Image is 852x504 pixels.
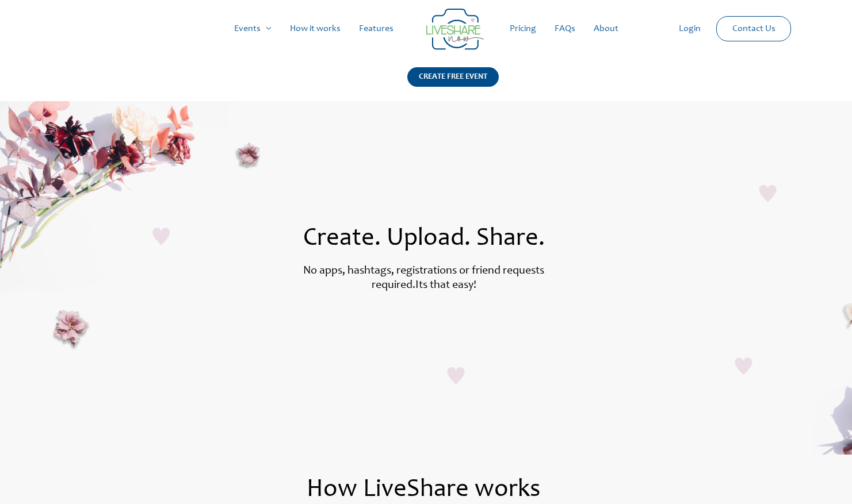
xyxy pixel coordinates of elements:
h1: How LiveShare works [91,478,755,503]
label: No apps, hashtags, registrations or friend requests required. [303,266,544,291]
label: Its that easy! [415,280,476,291]
a: Events [225,10,281,47]
a: CREATE FREE EVENT [407,67,499,101]
a: Pricing [500,10,545,47]
span: Create. Upload. Share. [303,226,545,252]
nav: Site Navigation [20,10,832,47]
a: Features [350,10,403,47]
a: How it works [281,10,350,47]
a: FAQs [545,10,584,47]
a: About [584,10,628,47]
img: LiveShare logo - Capture & Share Event Memories [426,9,484,50]
div: CREATE FREE EVENT [407,67,499,87]
a: Login [670,10,710,47]
a: Contact Us [723,17,785,41]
